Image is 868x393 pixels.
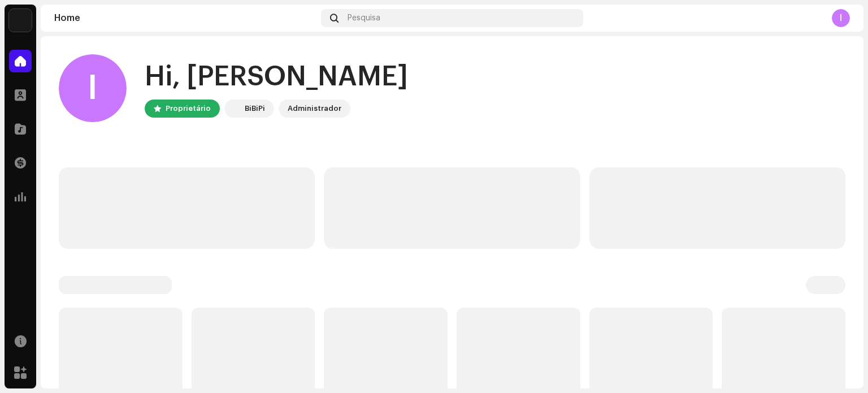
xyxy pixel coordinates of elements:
[348,14,380,23] span: Pesquisa
[166,102,211,115] div: Proprietário
[832,9,850,27] div: I
[59,54,127,122] div: I
[227,102,240,115] img: 8570ccf7-64aa-46bf-9f70-61ee3b8451d8
[288,102,341,115] div: Administrador
[54,14,316,23] div: Home
[145,59,408,95] div: Hi, [PERSON_NAME]
[245,102,265,115] div: BiBiPi
[9,9,32,32] img: 8570ccf7-64aa-46bf-9f70-61ee3b8451d8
